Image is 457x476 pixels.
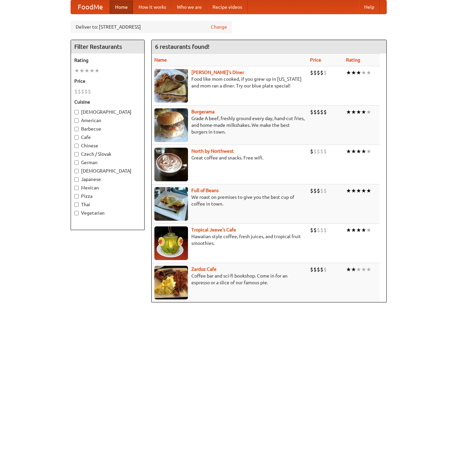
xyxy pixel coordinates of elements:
[74,160,79,165] input: German
[356,148,361,155] li: ★
[356,226,361,234] li: ★
[154,115,305,135] p: Grade A beef, freshly ground every day, hand-cut fries, and home-made milkshakes. We make the bes...
[323,266,327,273] li: $
[323,187,327,194] li: $
[154,272,305,286] p: Coffee bar and sci-fi bookshop. Come in for an espresso or a slice of our famous pie.
[346,69,351,76] li: ★
[74,169,79,173] input: [DEMOGRAPHIC_DATA]
[133,0,172,14] a: How it works
[320,266,323,273] li: $
[74,118,79,123] input: American
[84,67,89,74] li: ★
[191,109,215,114] a: Burgerama
[323,148,327,155] li: $
[191,148,234,154] a: North by Northwest
[110,0,133,14] a: Home
[154,69,188,103] img: sallys.jpg
[154,266,188,299] img: zardoz.jpg
[74,134,141,141] label: Cafe
[317,69,320,76] li: $
[320,226,323,234] li: $
[74,57,141,64] h5: Rating
[346,266,351,273] li: ★
[366,187,371,194] li: ★
[154,57,167,63] a: Name
[154,233,305,247] p: Hawaiian style coffee, fresh juices, and tropical fruit smoothies.
[74,109,141,115] label: [DEMOGRAPHIC_DATA]
[74,203,79,207] input: Thai
[313,187,317,194] li: $
[71,0,110,14] a: FoodMe
[351,148,356,155] li: ★
[359,0,380,14] a: Help
[317,148,320,155] li: $
[310,108,313,116] li: $
[320,69,323,76] li: $
[320,187,323,194] li: $
[74,211,79,215] input: Vegetarian
[74,152,79,156] input: Czech / Slovak
[351,108,356,116] li: ★
[310,226,313,234] li: $
[323,108,327,116] li: $
[74,201,141,208] label: Thai
[89,67,94,74] li: ★
[74,176,141,183] label: Japanese
[74,135,79,140] input: Cafe
[320,148,323,155] li: $
[154,76,305,89] p: Food like mom cooked, if you grew up in [US_STATE] and mom ran a diner. Try our blue plate special!
[346,57,360,63] a: Rating
[74,125,141,132] label: Barbecue
[207,0,247,14] a: Recipe videos
[81,88,84,95] li: $
[366,266,371,273] li: ★
[88,88,91,95] li: $
[74,168,141,174] label: [DEMOGRAPHIC_DATA]
[94,67,100,74] li: ★
[172,0,207,14] a: Who we are
[346,226,351,234] li: ★
[191,70,244,75] a: [PERSON_NAME]'s Diner
[74,144,79,148] input: Chinese
[74,177,79,182] input: Japanese
[74,142,141,149] label: Chinese
[155,43,210,50] ng-pluralize: 6 restaurants found!
[320,108,323,116] li: $
[74,67,79,74] li: ★
[191,266,217,272] a: Zardoz Cafe
[366,148,371,155] li: ★
[74,159,141,166] label: German
[351,187,356,194] li: ★
[361,187,366,194] li: ★
[191,227,236,232] a: Tropical Jeeve's Cafe
[313,226,317,234] li: $
[366,108,371,116] li: ★
[154,154,305,161] p: Great coffee and snacks. Free wifi.
[317,187,320,194] li: $
[366,226,371,234] li: ★
[74,186,79,190] input: Mexican
[310,266,313,273] li: $
[154,187,188,221] img: beans.jpg
[346,148,351,155] li: ★
[74,151,141,157] label: Czech / Slovak
[71,21,232,33] div: Deliver to: [STREET_ADDRESS]
[154,226,188,260] img: jeeves.jpg
[310,57,321,63] a: Price
[211,24,227,30] a: Change
[154,194,305,207] p: We roast on premises to give you the best cup of coffee in town.
[313,108,317,116] li: $
[313,266,317,273] li: $
[74,184,141,191] label: Mexican
[74,193,141,199] label: Pizza
[346,108,351,116] li: ★
[310,69,313,76] li: $
[74,194,79,198] input: Pizza
[351,266,356,273] li: ★
[351,69,356,76] li: ★
[356,108,361,116] li: ★
[191,188,219,193] a: Full of Beans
